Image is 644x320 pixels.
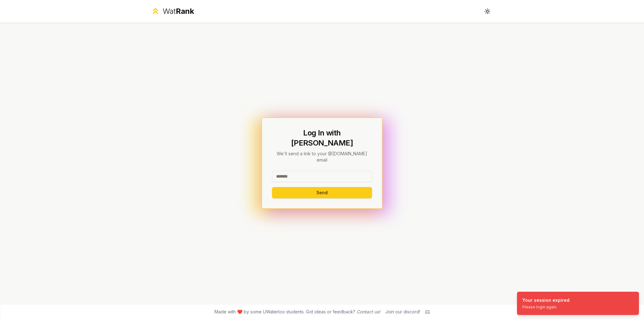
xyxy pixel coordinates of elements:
[214,309,380,315] span: Made with ❤️ by some UWaterloo students. Got ideas or feedback?
[176,7,194,16] span: Rank
[385,309,420,315] div: Join our discord!
[272,151,372,163] p: We'll send a link to your @[DOMAIN_NAME] email
[151,6,194,16] a: WatRank
[522,305,569,310] div: Please login again.
[272,187,372,198] button: Send
[522,297,569,303] div: Your session expired
[357,309,380,314] a: Contact us!
[272,128,372,148] h1: Log In with [PERSON_NAME]
[163,6,194,16] div: Wat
